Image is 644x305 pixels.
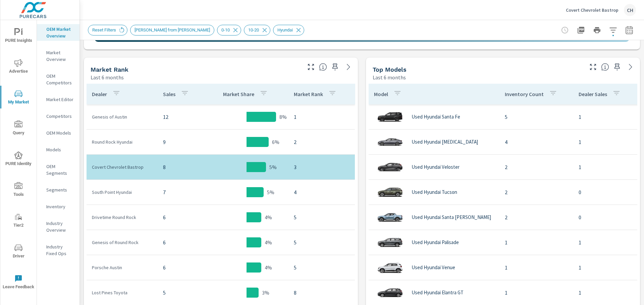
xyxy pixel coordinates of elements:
div: Industry Overview [37,218,79,235]
p: Industry Fixed Ops [46,243,74,257]
p: Used Hyundai Elantra GT [412,290,464,296]
p: 0 [579,213,634,221]
div: Market Editor [37,94,79,104]
span: Leave Feedback [2,275,35,291]
p: 4% [265,213,272,221]
p: South Point Hyundai [92,189,152,196]
span: Advertise [2,59,35,75]
div: Hyundai [273,25,304,35]
p: 5 [294,238,350,246]
span: Tier2 [2,213,35,229]
span: Save this to your personalized report [330,62,340,72]
img: glamour [377,257,404,278]
p: Round Rock Hyundai [92,139,152,145]
img: glamour [377,232,404,252]
div: Competitors [37,111,79,121]
div: Inventory [37,202,79,212]
button: Apply Filters [606,23,620,37]
span: [PERSON_NAME] from [PERSON_NAME] [130,27,214,32]
p: 2 [505,163,568,171]
p: Used Hyundai Venue [412,264,455,271]
p: 4 [294,188,350,196]
p: Market Overview [46,49,74,63]
p: 1 [579,163,634,171]
button: Make Fullscreen [588,62,598,72]
p: Used Hyundai Tucson [412,189,457,195]
p: 7 [163,188,199,196]
div: Segments [37,185,79,195]
h5: Market Rank [91,66,128,73]
img: glamour [377,157,404,177]
img: glamour [377,132,404,152]
p: Market Share [223,91,254,97]
button: "Export Report to PDF" [574,23,588,37]
p: 4% [265,238,272,246]
p: Dealer Sales [579,91,607,97]
p: 1 [505,263,568,272]
div: OEM Competitors [37,71,79,88]
p: 6 [163,213,199,221]
p: 0 [579,188,634,196]
p: 6 [163,238,199,246]
div: CH [624,4,636,16]
p: Used Hyundai Santa Fe [412,114,460,120]
p: 4 [505,138,568,146]
span: PURE Identity [2,151,35,168]
span: Tools [2,182,35,199]
p: 6% [272,138,279,146]
span: Query [2,121,35,137]
div: 0-10 [217,25,241,35]
p: Model [374,91,388,97]
p: Market Editor [46,96,74,103]
div: Models [37,145,79,155]
button: Make Fullscreen [306,62,316,72]
p: 8 [163,163,199,171]
img: glamour [377,207,404,227]
p: 5 [163,289,199,297]
p: 1 [505,238,568,246]
button: Select Date Range [623,23,636,37]
p: OEM Market Overview [46,26,74,39]
img: glamour [377,182,404,202]
p: Used Hyundai [MEDICAL_DATA] [412,139,478,145]
p: 2 [294,138,350,146]
p: Competitors [46,113,74,120]
p: 5 [294,213,350,221]
p: 1 [505,289,568,297]
p: 1 [294,113,350,121]
span: Hyundai [273,27,297,32]
p: Covert Chevrolet Bastrop [92,164,152,170]
p: Segments [46,186,74,193]
p: Porsche Austin [92,264,152,271]
p: 8 [294,289,350,297]
p: Sales [163,91,175,97]
span: My Market [2,90,35,106]
span: Market Rank shows you how you rank, in terms of sales, to other dealerships in your market. “Mark... [319,63,327,71]
span: Driver [2,244,35,260]
div: Industry Fixed Ops [37,242,79,258]
button: Print Report [590,23,604,37]
p: Lost Pines Toyota [92,289,152,296]
div: OEM Segments [37,161,79,178]
p: 1 [579,263,634,272]
p: Inventory Count [505,91,544,97]
p: Drivetime Round Rock [92,214,152,221]
p: Last 6 months [373,73,406,81]
p: Genesis of Round Rock [92,239,152,246]
p: Genesis of Austin [92,113,152,120]
img: glamour [377,283,404,303]
p: 5 [505,113,568,121]
a: See more details in report [625,62,636,72]
p: 4% [265,263,272,272]
p: 1 [579,238,634,246]
p: 1 [579,113,634,121]
span: 10-20 [244,27,263,32]
p: 2 [505,213,568,221]
a: See more details in report [343,62,354,72]
p: 1 [579,289,634,297]
p: 5% [267,188,274,196]
div: Reset Filters [88,25,127,35]
p: 5 [294,263,350,272]
div: OEM Models [37,128,79,138]
span: 0-10 [217,27,234,32]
